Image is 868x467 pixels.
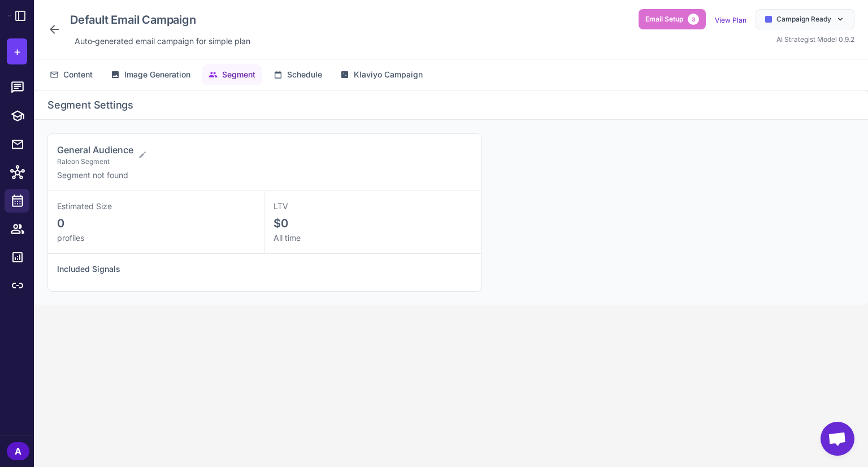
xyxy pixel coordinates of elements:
[14,43,21,60] span: +
[7,442,29,460] div: A
[57,144,133,155] span: General Audience
[639,9,706,29] button: Email Setup3
[57,170,128,180] span: Segment not found
[57,217,64,230] span: 0
[57,232,255,244] div: profiles
[57,200,255,213] div: Estimated Size
[43,64,99,85] button: Content
[354,68,423,81] span: Klaviyo Campaign
[66,9,255,31] div: Click to edit campaign name
[7,38,27,64] button: +
[104,64,197,85] button: Image Generation
[75,35,250,47] span: Auto‑generated email campaign for simple plan
[645,14,683,24] span: Email Setup
[776,35,854,44] span: AI Strategist Model 0.9.2
[124,68,190,81] span: Image Generation
[821,422,854,456] div: Open chat
[57,157,133,167] span: Raleon Segment
[138,150,147,159] button: Edit segment
[267,64,329,85] button: Schedule
[274,200,472,213] div: LTV
[688,14,699,25] span: 3
[333,64,429,85] button: Klaviyo Campaign
[274,232,472,244] div: All time
[202,64,262,85] button: Segment
[47,97,854,113] h2: Segment Settings
[7,15,11,16] img: Raleon Logo
[715,16,747,24] a: View Plan
[274,217,288,230] span: $0
[63,68,93,81] span: Content
[70,33,255,50] div: Click to edit description
[57,263,472,275] h4: Included Signals
[776,14,831,24] span: Campaign Ready
[287,68,322,81] span: Schedule
[222,68,255,81] span: Segment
